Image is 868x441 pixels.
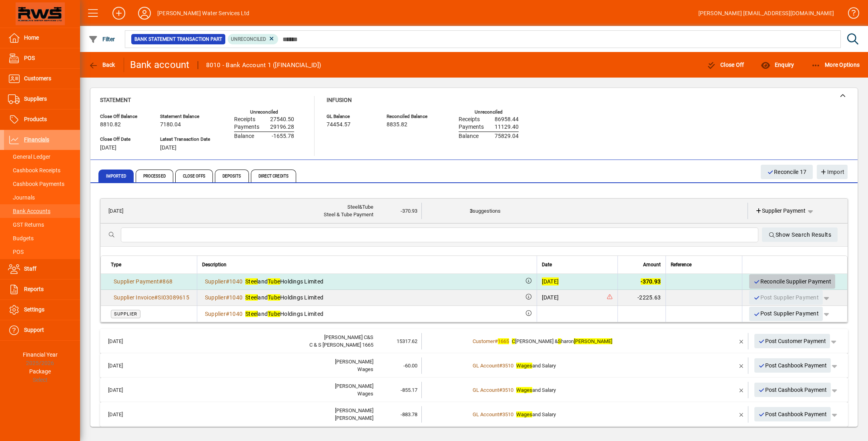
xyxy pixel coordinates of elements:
[270,116,294,123] span: 27540.50
[473,411,499,417] span: GL Account
[23,351,58,358] span: Financial Year
[8,235,34,241] span: Budgets
[24,55,35,61] span: POS
[8,154,50,160] span: General Ledger
[8,208,50,214] span: Bank Accounts
[512,338,515,344] em: C
[8,167,60,174] span: Cashbook Receipts
[4,191,80,204] a: Journals
[475,110,503,115] label: Unreconciled
[762,227,838,242] button: Show Search Results
[470,410,516,419] a: GL Account#3510
[142,390,373,398] div: Wages
[759,58,796,72] button: Enquiry
[80,58,124,72] app-page-header-button: Back
[114,278,159,285] span: Supplier Payment
[231,36,266,42] span: Unreconciled
[234,133,254,140] span: Balance
[735,335,748,347] button: Remove
[473,387,499,393] span: GL Account
[499,387,502,393] span: #
[470,386,516,394] a: GL Account#3510
[111,293,192,302] a: Supplier Invoice#SI03089615
[132,6,157,20] button: Profile
[24,306,44,313] span: Settings
[104,406,142,423] td: [DATE]
[245,278,323,285] span: and Holdings Limited
[234,116,255,123] span: Receipts
[98,170,134,182] span: Imported
[24,75,51,82] span: Customers
[752,204,809,218] a: Supplier Payment
[820,166,844,179] span: Import
[499,411,502,417] span: #
[160,145,176,151] span: [DATE]
[516,363,532,369] em: Wages
[516,411,556,417] span: and Salary
[142,203,373,211] div: Steel&Tube
[100,402,848,427] mat-expansion-panel-header: [DATE][PERSON_NAME][PERSON_NAME]-883.78GL Account#3510Wagesand SalaryPost Cashbook Payment
[498,338,509,344] em: 1665
[4,69,80,89] a: Customers
[516,387,532,393] em: Wages
[516,363,556,369] span: and Salary
[470,337,512,345] a: Customer#1665
[272,133,294,140] span: -1655.78
[268,278,280,285] em: Tube
[767,166,807,179] span: Reconcile 17
[542,260,552,269] span: Date
[250,110,278,115] label: Unreconciled
[142,414,373,422] div: Lachie Wages
[4,48,80,68] a: POS
[142,341,373,349] div: C & S Limmer Ac 1665
[761,165,813,179] button: Reconcile 17
[4,320,80,340] a: Support
[100,137,148,142] span: Close Off Date
[8,181,64,187] span: Cashbook Payments
[29,368,51,375] span: Package
[8,249,24,255] span: POS
[114,311,137,317] span: Supplier
[4,300,80,320] a: Settings
[86,32,117,46] button: Filter
[637,294,661,301] span: -2225.63
[4,150,80,164] a: General Ledger
[502,411,513,417] span: 3510
[735,359,748,372] button: Remove
[495,116,519,123] span: 86958.44
[4,204,80,218] a: Bank Accounts
[100,223,848,322] div: [DATE]Steel&TubeSteel & Tube Payment-370.933suggestionsSupplier Payment
[111,277,175,286] a: Supplier Payment#868
[459,133,479,140] span: Balance
[327,114,375,119] span: GL Balance
[245,311,323,317] span: and Holdings Limited
[215,170,249,182] span: Deposits
[8,194,35,201] span: Journals
[749,307,823,321] button: Post Supplier Payment
[495,124,519,130] span: 11129.40
[162,278,172,285] span: 868
[387,122,407,128] span: 8835.82
[705,58,746,72] button: Close Off
[4,177,80,191] a: Cashbook Payments
[761,62,794,68] span: Enquiry
[100,199,848,223] mat-expansion-panel-header: [DATE]Steel&TubeSteel & Tube Payment-370.933suggestionsSupplier Payment
[516,387,556,393] span: and Salary
[245,311,258,317] em: Steel
[24,265,36,272] span: Staff
[4,279,80,299] a: Reports
[142,365,373,373] div: Wages
[142,382,373,390] div: Connor Sandilands
[842,2,858,28] a: Knowledge Base
[4,164,80,177] a: Cashbook Receipts
[205,294,226,301] span: Supplier
[106,6,132,20] button: Add
[502,363,513,369] span: 3510
[228,34,279,44] mat-chip: Reconciliation Status: Unreconciled
[100,122,121,128] span: 8810.82
[470,208,473,214] b: 3
[758,359,827,372] span: Post Cashbook Payment
[175,170,213,182] span: Close Offs
[754,407,831,421] button: Post Cashbook Payment
[758,335,826,348] span: Post Customer Payment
